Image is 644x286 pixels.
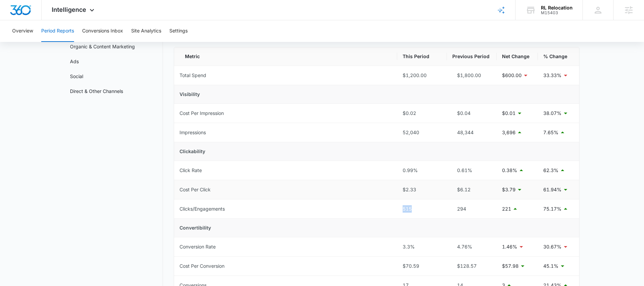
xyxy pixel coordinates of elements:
[180,205,225,213] div: Clicks/Engagements
[543,72,562,79] p: 33.33%
[174,47,397,66] th: Metric
[174,142,579,161] td: Clickability
[502,129,516,136] p: 3,696
[543,129,558,136] p: 7.65%
[497,47,538,66] th: Net Change
[502,72,522,79] p: $600.00
[541,10,573,15] div: account id
[131,20,161,42] button: Site Analytics
[169,20,188,42] button: Settings
[452,72,491,79] div: $1,800.00
[52,6,86,13] span: Intelligence
[543,205,562,213] p: 75.17%
[452,110,491,117] div: $0.04
[174,85,579,104] td: Visibility
[403,186,442,193] div: $2.33
[502,262,519,270] p: $57.98
[70,88,123,95] a: Direct & Other Channels
[502,110,516,117] p: $0.01
[174,219,579,237] td: Convertibility
[403,262,442,270] div: $70.59
[70,58,79,65] a: Ads
[82,20,123,42] button: Conversions Inbox
[180,186,211,193] div: Cost Per Click
[70,73,83,80] a: Social
[452,129,491,136] div: 48,344
[447,47,497,66] th: Previous Period
[452,243,491,251] div: 4.76%
[41,20,74,42] button: Period Reports
[543,167,558,174] p: 62.3%
[403,110,442,117] div: $0.02
[403,72,442,79] div: $1,200.00
[403,129,442,136] div: 52,040
[70,43,135,50] a: Organic & Content Marketing
[452,205,491,213] div: 294
[541,5,573,10] div: account name
[543,186,562,193] p: 61.94%
[452,167,491,174] div: 0.61%
[403,205,442,213] div: 515
[452,186,491,193] div: $6.12
[543,110,562,117] p: 38.07%
[502,186,516,193] p: $3.79
[543,243,562,251] p: 30.67%
[502,243,517,251] p: 1.46%
[12,20,33,42] button: Overview
[543,262,558,270] p: 45.1%
[403,167,442,174] div: 0.99%
[180,72,206,79] div: Total Spend
[180,110,224,117] div: Cost Per Impression
[180,129,206,136] div: Impressions
[502,167,517,174] p: 0.38%
[452,262,491,270] div: $128.57
[397,47,447,66] th: This Period
[180,243,216,251] div: Conversion Rate
[403,243,442,251] div: 3.3%
[502,205,511,213] p: 221
[180,262,224,270] div: Cost Per Conversion
[180,167,202,174] div: Click Rate
[538,47,579,66] th: % Change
